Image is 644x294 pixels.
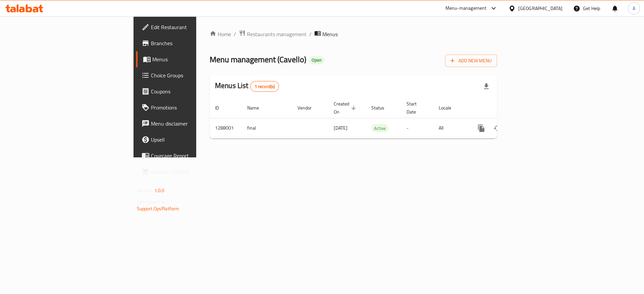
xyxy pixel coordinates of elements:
[136,116,241,132] a: Menu disclaimer
[309,30,312,38] li: /
[450,57,492,65] span: Add New Menu
[407,100,425,116] span: Start Date
[322,30,338,38] span: Menus
[371,104,393,112] span: Status
[215,81,279,92] h2: Menus List
[136,164,241,180] a: Grocery Checklist
[250,81,279,92] div: Total records count
[309,56,324,64] div: Open
[633,5,635,12] span: A
[210,52,306,67] span: Menu management ( Cavello )
[136,132,241,148] a: Upsell
[401,118,433,138] td: -
[445,55,497,67] button: Add New Menu
[247,30,307,38] span: Restaurants management
[210,30,497,39] nav: breadcrumb
[136,148,241,164] a: Coverage Report
[215,104,228,112] span: ID
[439,104,460,112] span: Locale
[433,118,468,138] td: All
[151,39,236,47] span: Branches
[371,124,388,132] div: Active
[136,19,241,35] a: Edit Restaurant
[136,51,241,67] a: Menus
[136,35,241,51] a: Branches
[151,120,236,128] span: Menu disclaimer
[151,168,236,176] span: Grocery Checklist
[152,55,236,63] span: Menus
[298,104,320,112] span: Vendor
[242,118,292,138] td: final
[151,103,236,112] span: Promotions
[151,71,236,79] span: Choice Groups
[468,98,543,118] th: Actions
[136,83,241,99] a: Coupons
[239,30,307,39] a: Restaurants management
[247,104,268,112] span: Name
[445,4,487,12] div: Menu-management
[137,186,153,195] span: Version:
[309,57,324,63] span: Open
[210,98,543,139] table: enhanced table
[334,100,358,116] span: Created On
[489,120,505,136] button: Change Status
[136,67,241,83] a: Choice Groups
[151,87,236,95] span: Coupons
[473,120,489,136] button: more
[137,204,179,213] a: Support.OpsPlatform
[151,23,236,31] span: Edit Restaurant
[151,136,236,144] span: Upsell
[137,198,168,206] span: Get support on:
[334,124,347,132] span: [DATE]
[518,5,562,12] div: [GEOGRAPHIC_DATA]
[371,125,388,132] span: Active
[251,83,279,90] span: 1 record(s)
[136,99,241,116] a: Promotions
[151,152,236,160] span: Coverage Report
[154,186,165,195] span: 1.0.0
[478,78,494,94] div: Export file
